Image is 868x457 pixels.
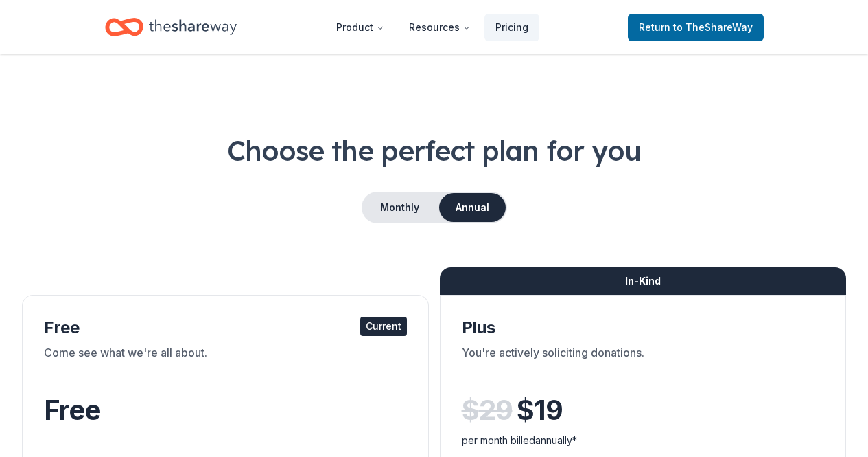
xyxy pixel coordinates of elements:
[462,432,825,449] div: per month billed annually*
[484,14,539,41] a: Pricing
[639,19,753,36] span: Return
[439,193,506,222] button: Annual
[440,267,847,295] div: In-Kind
[44,393,100,427] span: Free
[628,14,764,41] a: Returnto TheShareWay
[360,317,407,336] div: Current
[325,11,539,43] nav: Main
[325,14,395,41] button: Product
[517,391,563,430] span: $ 19
[105,11,237,43] a: Home
[44,317,407,339] div: Free
[462,317,825,339] div: Plus
[398,14,482,41] button: Resources
[44,344,407,383] div: Come see what we're all about.
[462,344,825,383] div: You're actively soliciting donations.
[22,131,846,170] h1: Choose the perfect plan for you
[363,193,436,222] button: Monthly
[673,21,753,33] span: to TheShareWay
